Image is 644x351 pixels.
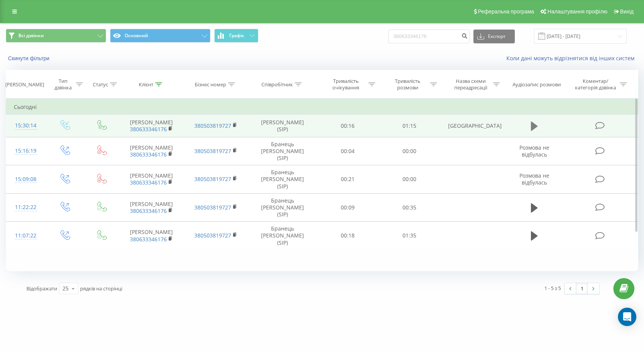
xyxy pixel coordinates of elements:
[14,118,38,133] div: 15:30:14
[139,81,153,88] div: Клієнт
[576,283,588,294] a: 1
[440,115,504,137] td: [GEOGRAPHIC_DATA]
[194,204,231,211] a: 380503819727
[130,236,167,243] a: 380633346176
[618,308,636,326] div: Open Intercom Messenger
[18,33,44,39] span: Всі дзвінки
[130,151,167,158] a: 380633346176
[120,165,184,194] td: [PERSON_NAME]
[194,147,231,155] a: 380503819727
[317,165,379,194] td: 00:21
[379,115,440,137] td: 01:15
[248,193,317,222] td: Бранець [PERSON_NAME] (SIP)
[248,222,317,250] td: Бранець [PERSON_NAME] (SIP)
[14,228,38,243] div: 11:07:22
[547,8,607,15] span: Налаштування профілю
[379,165,440,194] td: 00:00
[261,81,293,88] div: Співробітник
[620,8,634,15] span: Вихід
[26,285,57,292] span: Відображати
[6,55,53,62] button: Скинути фільтри
[80,285,122,292] span: рядків на сторінці
[473,30,515,43] button: Експорт
[130,125,167,133] a: 380633346176
[14,200,38,215] div: 11:22:22
[387,78,428,91] div: Тривалість розмови
[120,222,184,250] td: [PERSON_NAME]
[6,29,106,43] button: Всі дзвінки
[544,284,561,292] div: 1 - 5 з 5
[195,81,226,88] div: Бізнес номер
[317,137,379,165] td: 00:04
[229,33,244,38] span: Графік
[120,137,184,165] td: [PERSON_NAME]
[519,172,549,186] span: Розмова не відбулась
[214,29,258,43] button: Графік
[248,137,317,165] td: Бранець [PERSON_NAME] (SIP)
[6,99,638,115] td: Сьогодні
[317,115,379,137] td: 00:16
[194,175,231,183] a: 380503819727
[14,143,38,158] div: 15:16:19
[130,207,167,214] a: 380633346176
[325,78,366,91] div: Тривалість очікування
[14,172,38,187] div: 15:09:08
[506,54,638,62] a: Коли дані можуть відрізнятися вiд інших систем
[379,193,440,222] td: 00:35
[478,8,534,15] span: Реферальна програма
[62,285,69,292] div: 25
[317,222,379,250] td: 00:18
[93,81,108,88] div: Статус
[194,122,231,129] a: 380503819727
[513,81,561,88] div: Аудіозапис розмови
[5,81,44,88] div: [PERSON_NAME]
[379,137,440,165] td: 00:00
[519,144,549,158] span: Розмова не відбулась
[248,165,317,194] td: Бранець [PERSON_NAME] (SIP)
[248,115,317,137] td: [PERSON_NAME] (SIP)
[194,232,231,239] a: 380503819727
[450,78,491,91] div: Назва схеми переадресації
[317,193,379,222] td: 00:09
[388,30,470,43] input: Пошук за номером
[573,78,618,91] div: Коментар/категорія дзвінка
[120,115,184,137] td: [PERSON_NAME]
[52,78,74,91] div: Тип дзвінка
[130,179,167,186] a: 380633346176
[110,29,210,43] button: Основний
[379,222,440,250] td: 01:35
[120,193,184,222] td: [PERSON_NAME]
